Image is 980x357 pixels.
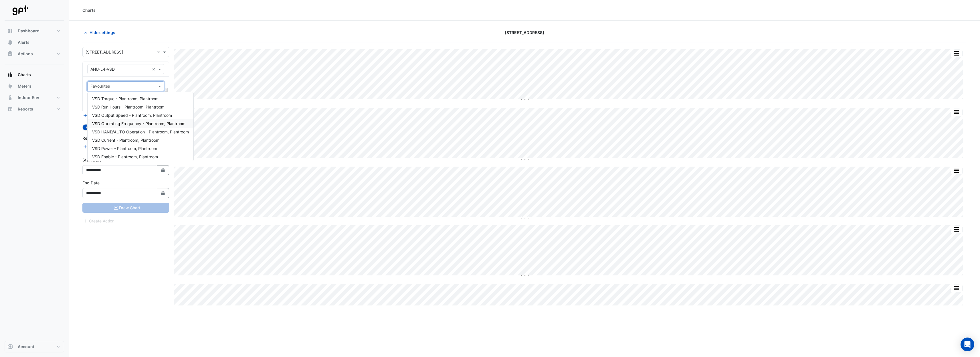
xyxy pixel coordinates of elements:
span: VSD Output Speed - Plantroom, Plantroom [92,113,172,118]
span: Choose Function [164,87,169,92]
span: Clear [152,66,157,72]
button: Dashboard [5,25,64,37]
button: More Options [951,226,962,233]
span: VSD Power - Plantroom, Plantroom [92,146,157,151]
span: VSD Operating Frequency - Plantroom, Plantroom [92,121,185,126]
app-escalated-ticket-create-button: Please correct errors first [82,218,115,223]
span: Account [18,344,34,350]
app-icon: Indoor Env [7,95,13,100]
app-icon: Actions [7,51,13,57]
label: End Date [82,180,100,186]
button: Account [5,341,64,352]
span: [STREET_ADDRESS] [505,29,544,35]
ng-dropdown-panel: Options list [87,92,194,161]
span: VSD HAND/AUTO Operation - Plantroom, Plantroom [92,129,189,134]
app-icon: Reports [7,106,13,112]
div: Charts [82,7,96,13]
span: Clear [157,49,162,55]
span: VSD Current - Plantroom, Plantroom [92,138,159,143]
button: Hide settings [82,27,119,38]
span: Hide settings [90,29,115,35]
app-icon: Alerts [7,40,13,45]
button: Charts [5,69,64,80]
button: Reports [5,103,64,115]
button: Add Reference Line [82,143,125,150]
span: Dashboard [18,28,39,34]
img: Company Logo [7,5,33,16]
span: Reports [18,106,33,112]
div: Favourites [90,83,110,90]
button: Indoor Env [5,92,64,103]
button: Meters [5,80,64,92]
fa-icon: Select Date [161,191,166,196]
div: Open Intercom Messenger [961,338,974,351]
fa-icon: Select Date [161,168,166,173]
app-icon: Dashboard [7,28,13,34]
span: Actions [18,51,33,57]
span: VSD Run Hours - Plantroom, Plantroom [92,104,165,109]
app-icon: Meters [7,83,13,89]
button: Actions [5,48,64,60]
button: More Options [951,167,962,174]
span: Alerts [18,40,29,45]
button: More Options [951,50,962,57]
span: Meters [18,83,31,89]
span: Indoor Env [18,95,39,100]
span: VSD Enable - Plantroom, Plantroom [92,154,158,159]
button: More Options [951,285,962,292]
button: Alerts [5,37,64,48]
label: Reference Lines [82,135,112,141]
label: Start Date [82,157,102,163]
span: VSD Torque - Plantroom, Plantroom [92,96,159,101]
span: Charts [18,72,31,78]
button: Add Equipment [82,113,117,119]
app-icon: Charts [7,72,13,78]
button: More Options [951,109,962,116]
